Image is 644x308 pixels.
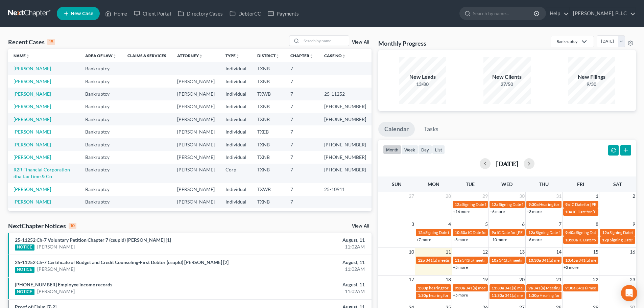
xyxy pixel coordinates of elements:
div: 27/50 [483,81,531,88]
div: 10 [69,223,76,229]
span: 17 [408,276,415,284]
span: IC Date for [PERSON_NAME] [497,230,548,235]
span: Signing Date for [PERSON_NAME], Tereyana [425,230,504,235]
span: New Case [71,11,93,16]
a: [PERSON_NAME] [37,266,75,273]
span: Sun [392,181,402,187]
span: 11:30a [492,285,504,290]
a: +10 more [490,237,507,242]
a: +7 more [416,237,431,242]
span: 1:30p [418,293,428,298]
span: 12p [602,237,609,242]
span: 2 [632,192,636,200]
i: unfold_more [113,54,117,58]
td: Bankruptcy [80,208,122,221]
div: Recent Cases [8,38,55,46]
span: 3 [411,220,415,228]
a: Help [546,7,569,20]
span: 9 [632,220,636,228]
a: [PERSON_NAME] [14,78,51,84]
td: 25-11252 [319,88,372,100]
td: [PERSON_NAME] [172,113,220,125]
button: list [432,145,445,154]
span: 10a [492,258,498,263]
span: 11 [445,248,452,256]
td: 7 [285,208,319,221]
span: 11:30a [492,293,504,298]
td: [PERSON_NAME] [172,183,220,195]
td: [PERSON_NAME] [172,88,220,100]
td: 7 [285,75,319,88]
div: 11:02AM [253,288,365,295]
td: TXNB [252,100,285,113]
td: 7 [285,164,319,183]
span: 12a [528,230,535,235]
td: [PHONE_NUMBER] [319,138,372,151]
span: 7 [558,220,562,228]
span: 28 [445,192,452,200]
i: unfold_more [236,54,240,58]
a: Directory Cases [174,7,226,20]
span: Sat [613,181,622,187]
a: +5 more [453,265,468,270]
td: Bankruptcy [80,100,122,113]
h3: Monthly Progress [378,39,426,47]
td: 7 [285,183,319,195]
span: Tue [466,181,475,187]
a: Districtunfold_more [257,53,280,58]
button: day [418,145,432,154]
div: 9/30 [568,81,615,88]
td: [PERSON_NAME] [172,100,220,113]
span: Signing Date for [PERSON_NAME] [499,202,559,207]
span: 19 [482,276,488,284]
a: View All [352,224,369,229]
a: 25-11252 Ch-7 Voluntary Petition Chapter 7 (csupld) [PERSON_NAME] [1] [15,237,171,243]
td: [PHONE_NUMBER] [319,151,372,163]
a: [PERSON_NAME] [14,186,51,192]
span: 12a [418,230,425,235]
div: August, 11 [253,237,365,243]
span: 12p [418,258,425,263]
span: 14 [555,248,562,256]
span: 5 [484,220,488,228]
td: 25-10911 [319,183,372,195]
td: 7 [285,100,319,113]
span: Mon [428,181,439,187]
span: 18 [445,276,452,284]
td: Individual [220,62,252,75]
a: Attorneyunfold_more [177,53,203,58]
td: TXWB [252,183,285,195]
span: 29 [482,192,488,200]
td: [PHONE_NUMBER] [319,113,372,125]
td: TXNB [252,62,285,75]
span: 9:30a [528,202,539,207]
a: Client Portal [130,7,174,20]
a: [PERSON_NAME] [14,129,51,135]
a: [PERSON_NAME] [14,103,51,109]
a: [PERSON_NAME] [37,243,75,250]
td: [PERSON_NAME] [172,208,220,221]
div: 11:02AM [253,243,365,250]
a: +3 more [453,237,468,242]
td: TXNB [252,138,285,151]
a: DebtorCC [226,7,264,20]
span: 11a [455,258,461,263]
td: TXNB [252,164,285,183]
span: 9:40a [565,230,575,235]
td: Bankruptcy [80,196,122,208]
a: Calendar [378,122,415,137]
a: [PERSON_NAME], PLLC [570,7,636,20]
td: TXSB [252,208,285,221]
td: TXNB [252,113,285,125]
a: [PHONE_NUMBER] Employee income records [15,282,112,287]
td: Bankruptcy [80,88,122,100]
div: NOTICE [15,244,34,251]
span: Hearing for [PERSON_NAME] & [PERSON_NAME] [539,202,628,207]
td: Individual [220,183,252,195]
td: Bankruptcy [80,62,122,75]
td: 7 [285,151,319,163]
span: 341(a) meeting for [PERSON_NAME] & Chelsea Glass [PERSON_NAME] [426,258,551,263]
span: 21 [555,276,562,284]
a: Nameunfold_more [14,53,30,58]
div: Open Intercom Messenger [621,285,637,301]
